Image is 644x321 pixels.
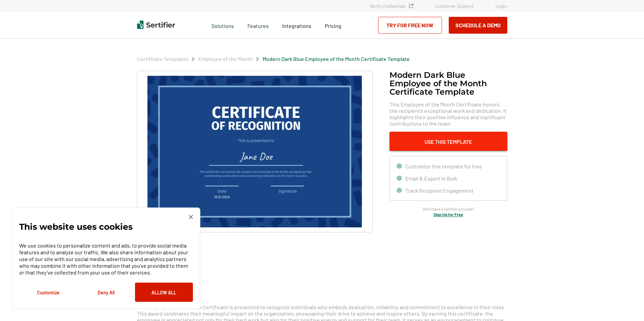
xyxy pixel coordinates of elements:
[325,23,341,29] span: Pricing
[263,56,410,62] a: Modern Dark Blue Employee of the Month Certificate Template
[137,56,189,62] a: Certificate Templates
[389,132,507,151] button: Use This Template
[405,175,457,182] span: Email & Export in Bulk
[135,283,193,302] button: Allow All
[19,242,193,276] p: We use cookies to personalize content and ads, to provide social media features and to analyze ou...
[137,56,410,62] div: Breadcrumb
[19,223,133,230] p: This website uses cookies
[378,17,442,34] a: Try for Free Now
[189,215,193,219] img: Cookie Popup Close
[147,76,362,227] img: Modern Dark Blue Employee of the Month Certificate Template
[409,4,413,8] img: Verified
[389,71,507,96] h1: Modern Dark Blue Employee of the Month Certificate Template
[211,21,234,29] span: Solutions
[198,56,253,62] a: Employee of the Month
[610,289,644,321] iframe: Chat Widget
[282,23,311,29] span: Integrations
[19,283,77,302] button: Customize
[405,163,482,169] span: Customize this template for free
[496,3,507,9] a: Login
[449,17,507,34] button: Schedule a Demo
[325,21,341,29] a: Pricing
[247,21,269,29] span: Features
[434,212,463,217] a: Sign Up for Free
[77,283,135,302] button: Deny All
[137,21,175,29] img: Sertifier | Digital Credentialing Platform
[370,3,413,9] a: Verify Credentials
[423,206,474,212] span: Don’t have a Sertifier account?
[405,187,474,194] span: Track Recipient Engagement
[435,3,474,9] a: Customer Support
[389,101,507,127] span: This Employee of the Month Certificate honors the recipient’s exceptional work and dedication. It...
[282,21,311,29] a: Integrations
